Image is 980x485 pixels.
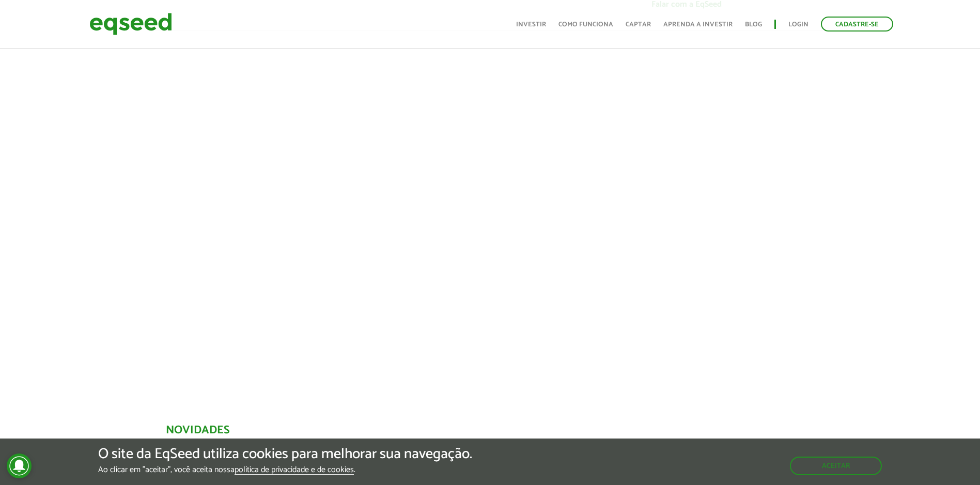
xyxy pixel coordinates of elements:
h5: O site da EqSeed utiliza cookies para melhorar sua navegação. [98,446,472,462]
div: Novidades [166,425,814,441]
p: Ao clicar em "aceitar", você aceita nossa . [98,465,472,475]
a: Login [788,21,808,28]
button: Aceitar [790,457,882,475]
a: política de privacidade e de cookies [235,466,354,475]
iframe: JetBov | Oferta disponível [196,52,785,383]
img: EqSeed [89,10,172,38]
a: Cadastre-se [821,17,893,32]
a: Aprenda a investir [663,21,733,28]
a: Captar [626,21,651,28]
a: Como funciona [558,21,613,28]
a: Investir [516,21,546,28]
a: Blog [745,21,762,28]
